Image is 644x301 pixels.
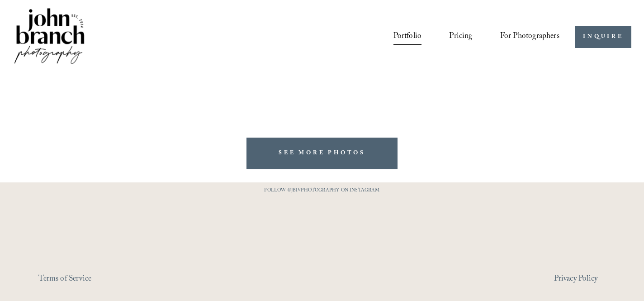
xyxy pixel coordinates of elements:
[245,186,399,196] p: FOLLOW @JBIVPHOTOGRAPHY ON INSTAGRAM
[13,6,86,67] img: John Branch IV Photography
[393,29,422,46] a: Portfolio
[500,29,559,46] a: folder dropdown
[449,29,472,46] a: Pricing
[575,26,631,48] a: INQUIRE
[554,272,631,287] a: Privacy Policy
[246,138,398,169] a: SEE MORE PHOTOS
[500,29,559,45] span: For Photographers
[38,272,142,287] a: Terms of Service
